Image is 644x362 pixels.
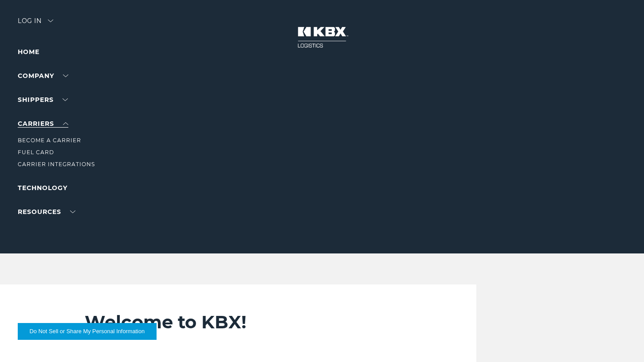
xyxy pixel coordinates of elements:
a: Home [18,48,39,56]
a: Carriers [18,120,68,128]
img: arrow [48,19,53,22]
a: SHIPPERS [18,96,68,104]
h2: Welcome to KBX! [85,311,432,333]
button: Do Not Sell or Share My Personal Information [18,323,157,340]
a: Become a Carrier [18,137,81,144]
a: RESOURCES [18,208,75,216]
div: Log in [18,18,53,31]
a: Company [18,72,68,80]
a: Fuel Card [18,149,54,156]
a: Technology [18,184,67,192]
img: kbx logo [289,18,355,57]
a: Carrier Integrations [18,161,95,167]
